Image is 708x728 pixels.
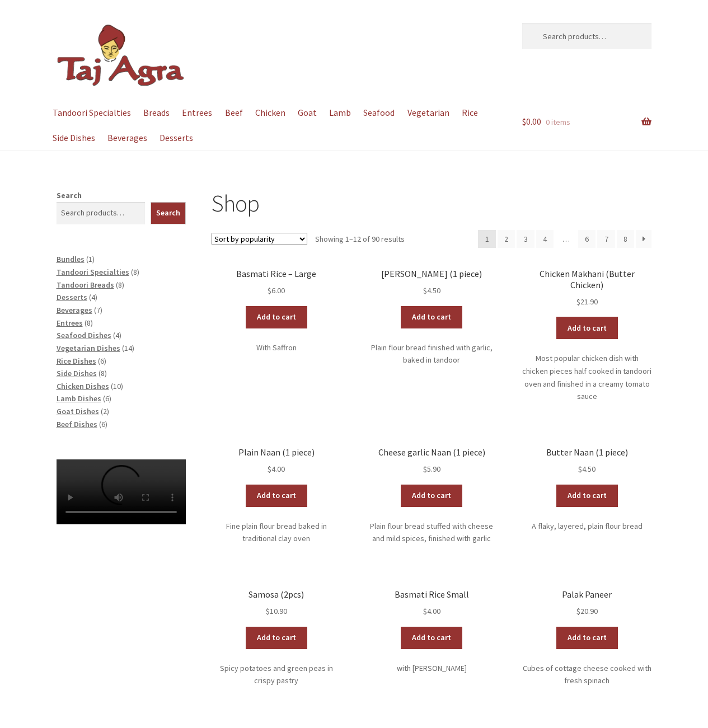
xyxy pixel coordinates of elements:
[367,589,496,618] a: Basmati Rice Small $4.00
[212,662,341,687] p: Spicy potatoes and green peas in crispy pastry
[266,606,270,616] span: $
[48,125,101,151] a: Side Dishes
[154,125,199,151] a: Desserts
[88,254,92,264] span: 1
[57,330,111,340] a: Seafood Dishes
[246,306,307,328] a: Add to cart: “Basmati Rice - Large”
[597,230,615,248] a: Page 7
[133,267,137,277] span: 8
[268,464,271,474] span: $
[423,285,427,295] span: $
[87,318,91,328] span: 8
[478,230,496,248] span: Page 1
[522,589,651,600] h2: Palak Paneer
[212,269,341,297] a: Basmati Rice – Large $6.00
[268,285,271,295] span: $
[367,447,496,476] a: Cheese garlic Naan (1 piece) $5.90
[102,125,153,151] a: Beverages
[101,419,105,429] span: 6
[212,589,341,600] h2: Samosa (2pcs)
[57,419,97,429] a: Beef Dishes
[367,662,496,675] p: with [PERSON_NAME]
[57,254,85,264] a: Bundles
[576,297,580,307] span: $
[246,627,307,649] a: Add to cart: “Samosa (2pcs)”
[91,292,95,302] span: 4
[522,269,651,290] h2: Chicken Makhani (Butter Chicken)
[401,627,462,649] a: Add to cart: “Basmati Rice Small”
[57,318,83,328] a: Entrees
[423,464,440,474] bdi: 5.90
[367,447,496,458] h2: Cheese garlic Naan (1 piece)
[266,606,287,616] bdi: 10.90
[212,233,307,245] select: Shop order
[556,485,618,507] a: Add to cart: “Butter Naan (1 piece)”
[456,100,483,125] a: Rice
[358,100,400,125] a: Seafood
[212,189,651,218] h1: Shop
[138,100,175,125] a: Breads
[536,230,554,248] a: Page 4
[423,606,427,616] span: $
[556,627,618,649] a: Add to cart: “Palak Paneer”
[57,280,114,290] a: Tandoori Breads
[57,356,96,366] a: Rice Dishes
[57,267,129,277] a: Tandoori Specialties
[522,447,651,458] h2: Butter Naan (1 piece)
[555,230,576,248] span: …
[57,381,109,391] a: Chicken Dishes
[522,662,651,687] p: Cubes of cottage cheese cooked with fresh spinach
[522,100,651,144] a: $0.00 0 items
[57,202,146,224] input: Search products…
[546,117,570,127] span: 0 items
[212,447,341,458] h2: Plain Naan (1 piece)
[367,520,496,545] p: Plain flour bread stuffed with cheese and mild spices, finished with garlic
[57,305,92,315] a: Beverages
[212,589,341,618] a: Samosa (2pcs) $10.90
[498,230,515,248] a: Page 2
[576,606,580,616] span: $
[57,190,82,200] label: Search
[367,269,496,279] h2: [PERSON_NAME] (1 piece)
[177,100,218,125] a: Entrees
[100,356,104,366] span: 6
[113,381,121,391] span: 10
[517,230,534,248] a: Page 3
[246,485,307,507] a: Add to cart: “Plain Naan (1 piece)”
[57,393,101,403] a: Lamb Dishes
[57,406,99,416] a: Goat Dishes
[292,100,322,125] a: Goat
[402,100,454,125] a: Vegetarian
[617,230,635,248] a: Page 8
[101,368,105,378] span: 8
[250,100,290,125] a: Chicken
[57,343,120,353] a: Vegetarian Dishes
[367,341,496,367] p: Plain flour bread finished with garlic, baked in tandoor
[115,330,119,340] span: 4
[423,285,440,295] bdi: 4.50
[522,520,651,533] p: A flaky, layered, plain flour bread
[367,269,496,297] a: [PERSON_NAME] (1 piece) $4.50
[212,341,341,354] p: With Saffron
[105,393,109,403] span: 6
[522,24,651,49] input: Search products…
[578,230,596,248] a: Page 6
[636,230,651,248] a: →
[57,100,496,151] nav: Primary Navigation
[151,202,186,224] button: Search
[522,116,541,127] span: 0.00
[522,269,651,308] a: Chicken Makhani (Butter Chicken) $21.90
[57,24,185,88] img: Dickson | Taj Agra Indian Restaurant
[212,269,341,279] h2: Basmati Rice – Large
[219,100,248,125] a: Beef
[268,285,285,295] bdi: 6.00
[48,100,137,125] a: Tandoori Specialties
[522,589,651,618] a: Palak Paneer $20.90
[118,280,122,290] span: 8
[324,100,357,125] a: Lamb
